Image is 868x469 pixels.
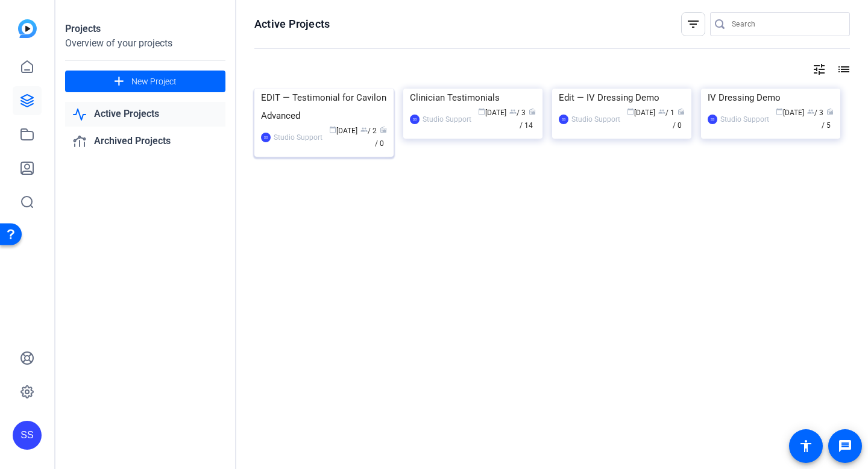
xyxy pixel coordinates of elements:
mat-icon: message [838,439,852,453]
div: Overview of your projects [65,36,225,51]
div: SS [708,115,717,124]
span: group [360,126,368,133]
mat-icon: list [835,62,850,77]
span: radio [826,108,834,115]
span: group [807,108,814,115]
span: / 0 [375,127,387,148]
span: / 0 [673,109,685,130]
mat-icon: tune [812,62,826,77]
span: calendar_today [776,108,783,115]
div: EDIT — Testimonial for Cavilon Advanced [261,89,387,125]
mat-icon: accessibility [799,439,813,453]
div: IV Dressing Demo [708,89,834,107]
div: Clinician Testimonials [410,89,536,107]
span: radio [678,108,685,115]
div: Studio Support [423,113,471,125]
div: SS [261,133,271,142]
mat-icon: filter_list [686,17,700,31]
span: / 3 [807,109,823,117]
div: Studio Support [274,131,322,143]
span: / 2 [360,127,377,135]
span: calendar_today [329,126,336,133]
div: Projects [65,22,225,36]
span: calendar_today [478,108,485,115]
input: Search [732,17,840,31]
div: SS [410,115,420,124]
img: blue-gradient.svg [18,19,37,38]
span: New Project [131,75,177,88]
div: Studio Support [720,113,769,125]
button: New Project [65,71,225,92]
span: calendar_today [627,108,634,115]
h1: Active Projects [254,17,330,31]
div: Studio Support [571,113,620,125]
span: [DATE] [776,109,804,117]
a: Archived Projects [65,129,225,154]
a: Active Projects [65,102,225,127]
span: radio [380,126,387,133]
span: / 1 [658,109,675,117]
span: group [509,108,517,115]
span: [DATE] [627,109,655,117]
span: radio [529,108,536,115]
span: / 5 [822,109,834,130]
span: / 3 [509,109,526,117]
mat-icon: add [112,74,127,89]
span: group [658,108,665,115]
div: SS [13,421,42,450]
span: [DATE] [329,127,357,135]
div: SS [559,115,568,124]
span: [DATE] [478,109,506,117]
div: Edit — IV Dressing Demo [559,89,685,107]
